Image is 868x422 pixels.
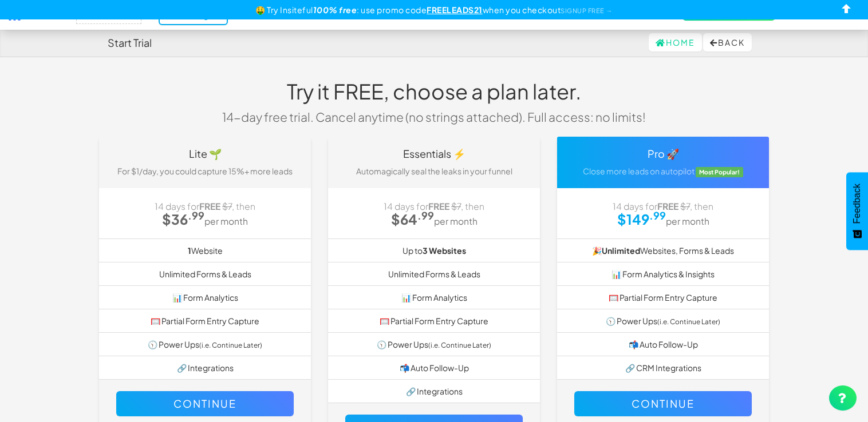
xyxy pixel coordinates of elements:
[99,285,311,309] li: 📊 Form Analytics
[574,391,752,416] button: Continue
[428,341,491,349] small: (i.e. Continue Later)
[188,245,191,256] b: 1
[155,201,255,212] span: 14 days for , then
[313,5,357,15] b: 100% free
[384,201,484,212] span: 14 days for , then
[328,332,540,356] li: 🕥 Power Ups
[116,391,294,416] button: Continue
[427,5,483,15] u: FREELEADS21
[417,209,434,222] sup: .99
[337,165,531,177] p: Automagically seal the leaks in your funnel
[108,165,302,177] p: For $1/day, you could capture 15%+ more leads
[99,332,311,356] li: 🕥 Power Ups
[328,356,540,380] li: 📬 Auto Follow-Up
[337,148,531,160] h4: Essentials ⚡
[188,209,204,222] sup: .99
[852,184,862,224] span: Feedback
[99,262,311,286] li: Unlimited Forms & Leads
[680,201,690,212] strike: $7
[423,245,466,256] b: 3 Websites
[649,33,702,51] a: Home
[222,201,232,212] strike: $7
[666,216,709,226] small: per month
[328,238,540,262] li: Up to
[696,167,744,177] span: Most Popular!
[557,262,769,286] li: 📊 Form Analytics & Insights
[162,210,204,228] strong: $36
[204,216,248,226] small: per month
[846,172,868,250] button: Feedback - Show survey
[108,148,302,160] h4: Lite 🌱
[434,216,478,226] small: per month
[99,356,311,380] li: 🔗 Integrations
[557,285,769,309] li: 🥅 Partial Form Entry Capture
[214,109,654,125] p: 14-day free trial. Cancel anytime (no strings attached). Full access: no limits!
[557,238,769,262] li: 🎉 Websites, Forms & Leads
[557,332,769,356] li: 📬 Auto Follow-Up
[657,317,720,326] small: (i.e. Continue Later)
[199,341,262,349] small: (i.e. Continue Later)
[428,201,449,212] strong: FREE
[561,7,613,14] a: SIGNUP FREE →
[557,356,769,380] li: 🔗 CRM Integrations
[617,210,666,228] strong: $149
[602,245,640,256] strong: Unlimited
[391,210,434,228] strong: $64
[566,148,760,160] h4: Pro 🚀
[199,201,220,212] strong: FREE
[328,262,540,286] li: Unlimited Forms & Leads
[328,309,540,333] li: 🥅 Partial Form Entry Capture
[214,80,654,103] h1: Try it FREE, choose a plan later.
[99,238,311,262] li: Website
[328,379,540,403] li: 🔗 Integrations
[557,309,769,333] li: 🕥 Power Ups
[451,201,461,212] strike: $7
[657,201,678,212] strong: FREE
[99,309,311,333] li: 🥅 Partial Form Entry Capture
[328,285,540,309] li: 📊 Form Analytics
[108,37,152,49] h4: Start Trial
[703,33,752,51] button: Back
[613,201,713,212] span: 14 days for , then
[583,166,695,176] span: Close more leads on autopilot
[649,209,666,222] sup: .99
